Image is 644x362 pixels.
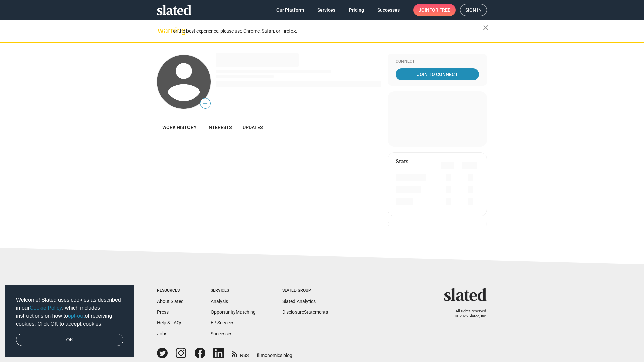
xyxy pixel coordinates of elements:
[237,119,268,135] a: Updates
[397,68,478,80] span: Join To Connect
[413,4,456,16] a: Joinfor free
[482,24,490,32] mat-icon: close
[419,4,450,16] span: Join
[271,4,309,16] a: Our Platform
[157,331,167,336] a: Jobs
[30,305,62,311] a: Cookie Policy
[232,348,249,359] a: RSS
[207,125,232,130] span: Interests
[448,309,487,319] p: All rights reserved. © 2025 Slated, Inc.
[170,26,483,36] div: For the best experience, please use Chrome, Safari, or Firefox.
[211,331,232,336] a: Successes
[157,119,202,135] a: Work history
[257,347,292,359] a: filmonomics blog
[282,299,316,304] a: Slated Analytics
[372,4,405,16] a: Successes
[343,4,369,16] a: Pricing
[282,288,328,293] div: Slated Group
[460,4,487,16] a: Sign in
[157,309,169,315] a: Press
[276,4,304,16] span: Our Platform
[396,59,479,64] div: Connect
[429,4,450,16] span: for free
[465,4,482,16] span: Sign in
[396,158,408,165] mat-card-title: Stats
[243,125,263,130] span: Updates
[211,299,228,304] a: Analysis
[200,99,210,108] span: —
[16,296,123,328] span: Welcome! Slated uses cookies as described in our , which includes instructions on how to of recei...
[157,320,182,325] a: Help & FAQs
[16,334,123,346] a: dismiss cookie message
[157,288,184,293] div: Resources
[312,4,341,16] a: Services
[349,4,364,16] span: Pricing
[211,320,234,325] a: EP Services
[396,68,479,80] a: Join To Connect
[157,299,184,304] a: About Slated
[68,313,85,319] a: opt-out
[202,119,237,135] a: Interests
[162,125,197,130] span: Work history
[211,288,256,293] div: Services
[5,285,134,357] div: cookieconsent
[158,26,166,35] mat-icon: warning
[257,353,265,358] span: film
[211,309,256,315] a: OpportunityMatching
[317,4,335,16] span: Services
[377,4,400,16] span: Successes
[282,309,328,315] a: DisclosureStatements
